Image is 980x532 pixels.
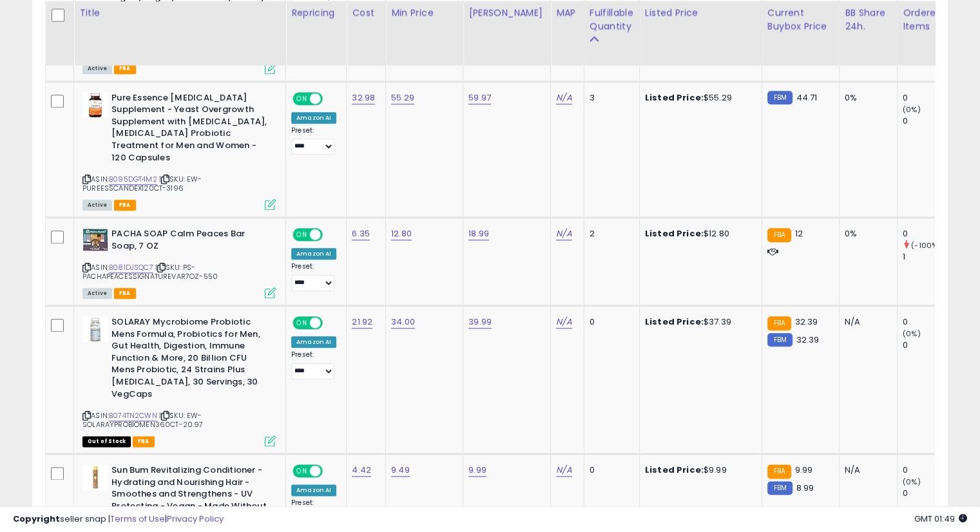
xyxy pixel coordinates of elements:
[903,316,955,328] div: 0
[82,200,112,211] span: All listings currently available for purchase on Amazon
[82,288,112,299] span: All listings currently available for purchase on Amazon
[645,6,756,20] div: Listed Price
[82,262,218,281] span: | SKU: PS-PACHAPEACESSIGNATUREVAR7OZ-550
[133,436,155,447] span: FBA
[321,318,341,328] span: OFF
[82,228,108,251] img: 5143JSmwPsL._SL40_.jpg
[845,228,887,240] div: 0%
[911,240,941,251] small: (-100%)
[111,92,268,167] b: Pure Essence [MEDICAL_DATA] Supplement - Yeast Overgrowth Supplement with [MEDICAL_DATA], [MEDICA...
[352,316,372,328] a: 21.92
[645,316,752,328] div: $37.39
[590,316,629,328] div: 0
[291,6,341,20] div: Repricing
[13,513,60,525] strong: Copyright
[767,316,791,330] small: FBA
[845,6,892,33] div: BB Share 24h.
[114,288,136,299] span: FBA
[167,513,224,525] a: Privacy Policy
[468,464,486,477] a: 9.99
[796,482,814,494] span: 8.99
[767,6,834,33] div: Current Buybox Price
[556,6,578,20] div: MAP
[794,464,812,476] span: 9.99
[468,91,491,104] a: 59.97
[645,464,752,476] div: $9.99
[645,227,704,240] b: Listed Price:
[82,316,108,342] img: 41A2gn3eG1L._SL40_.jpg
[903,477,921,487] small: (0%)
[82,228,276,297] div: ASIN:
[82,174,202,193] span: | SKU: EW-PUREESSCANDEX120CT-3196
[845,92,887,104] div: 0%
[767,91,793,104] small: FBM
[111,316,268,403] b: SOLARAY Mycrobiome Probiotic Mens Formula, Probiotics for Men, Gut Health, Digestion, Immune Func...
[903,115,955,127] div: 0
[82,410,204,430] span: | SKU: EW-SOLARAYPROBIOMEN360CT-20.97
[352,6,380,20] div: Cost
[903,92,955,104] div: 0
[321,93,341,104] span: OFF
[79,6,280,20] div: Title
[114,63,136,74] span: FBA
[903,328,921,339] small: (0%)
[914,513,967,525] span: 2025-08-11 01:49 GMT
[109,410,157,421] a: B074TN2CWN
[82,436,131,447] span: All listings that are currently out of stock and unavailable for purchase on Amazon
[556,91,572,104] a: N/A
[111,464,268,527] b: Sun Bum Revitalizing Conditioner - Hydrating and Nourishing Hair - Smoothes and Strengthens - UV ...
[845,464,887,476] div: N/A
[645,316,704,328] b: Listed Price:
[845,316,887,328] div: N/A
[111,228,268,255] b: PACHA SOAP Calm Peaces Bar Soap, 7 OZ
[468,6,545,20] div: [PERSON_NAME]
[82,92,276,209] div: ASIN:
[796,334,819,346] span: 32.39
[291,248,336,260] div: Amazon AI
[468,227,489,240] a: 18.99
[321,229,341,240] span: OFF
[903,251,955,263] div: 1
[114,200,136,211] span: FBA
[767,228,791,242] small: FBA
[110,513,165,525] a: Terms of Use
[903,6,950,33] div: Ordered Items
[468,316,492,328] a: 39.99
[109,262,153,273] a: B081DJSQC7
[294,466,310,477] span: ON
[291,350,336,379] div: Preset:
[82,92,108,118] img: 41TjAztWLpL._SL40_.jpg
[291,112,336,124] div: Amazon AI
[109,174,157,185] a: B095DGT4M2
[903,339,955,351] div: 0
[391,464,410,477] a: 9.49
[352,91,375,104] a: 32.98
[903,104,921,115] small: (0%)
[590,228,629,240] div: 2
[294,318,310,328] span: ON
[291,126,336,155] div: Preset:
[645,228,752,240] div: $12.80
[903,228,955,240] div: 0
[82,63,112,74] span: All listings currently available for purchase on Amazon
[590,92,629,104] div: 3
[645,92,752,104] div: $55.29
[391,91,414,104] a: 55.29
[903,488,955,499] div: 0
[352,227,370,240] a: 6.35
[352,464,371,477] a: 4.42
[590,464,629,476] div: 0
[767,481,793,495] small: FBM
[291,262,336,291] div: Preset:
[321,466,341,477] span: OFF
[794,316,818,328] span: 32.39
[645,91,704,104] b: Listed Price:
[13,513,224,526] div: seller snap | |
[294,93,310,104] span: ON
[556,316,572,328] a: N/A
[391,6,457,20] div: Min Price
[796,91,817,104] span: 44.71
[767,464,791,479] small: FBA
[903,464,955,476] div: 0
[291,484,336,496] div: Amazon AI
